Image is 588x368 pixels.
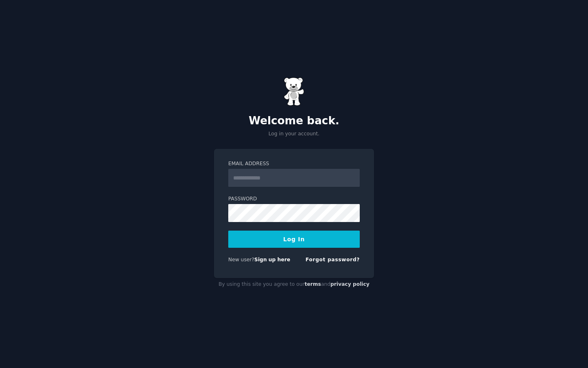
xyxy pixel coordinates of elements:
img: Gummy Bear [284,77,304,106]
a: Sign up here [254,257,290,263]
h2: Welcome back. [214,114,374,128]
a: terms [305,281,321,287]
button: Log In [228,231,360,248]
p: Log in your account. [214,130,374,138]
a: Forgot password? [305,257,360,263]
label: Email Address [228,160,360,168]
label: Password [228,195,360,203]
div: By using this site you agree to our and [214,278,374,291]
span: New user? [228,257,254,263]
a: privacy policy [330,281,370,287]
